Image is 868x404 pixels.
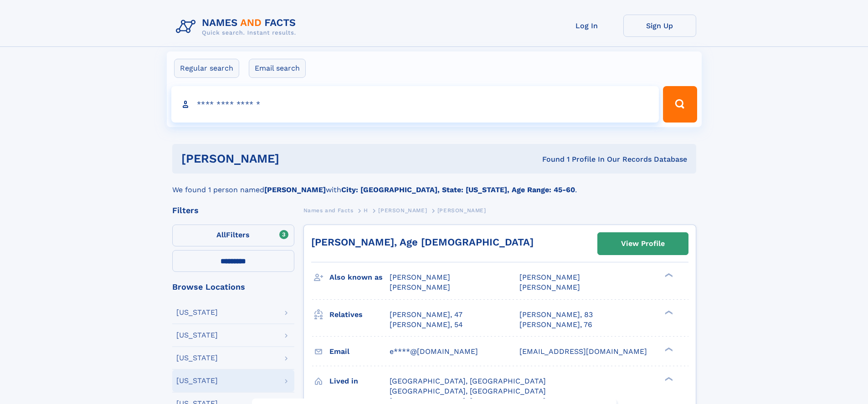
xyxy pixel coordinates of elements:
[364,207,368,214] span: H
[329,307,390,322] h3: Relatives
[172,15,303,39] img: Logo Names and Facts
[623,15,696,37] a: Sign Up
[171,86,659,123] input: search input
[550,15,623,37] a: Log In
[390,273,450,281] span: [PERSON_NAME]
[181,153,411,164] h1: [PERSON_NAME]
[390,310,462,320] a: [PERSON_NAME], 47
[663,309,673,315] div: ❯
[264,185,326,194] b: [PERSON_NAME]
[249,59,306,78] label: Email search
[378,205,427,216] a: [PERSON_NAME]
[437,207,486,214] span: [PERSON_NAME]
[598,233,688,255] a: View Profile
[519,273,580,281] span: [PERSON_NAME]
[172,174,696,195] div: We found 1 person named with .
[663,346,673,352] div: ❯
[176,354,218,362] div: [US_STATE]
[329,270,390,285] h3: Also known as
[390,283,450,291] span: [PERSON_NAME]
[172,283,294,291] div: Browse Locations
[519,310,593,320] a: [PERSON_NAME], 83
[172,206,294,215] div: Filters
[216,230,226,239] span: All
[176,309,218,316] div: [US_STATE]
[329,344,390,359] h3: Email
[174,59,239,78] label: Regular search
[519,347,647,356] span: [EMAIL_ADDRESS][DOMAIN_NAME]
[341,185,575,194] b: City: [GEOGRAPHIC_DATA], State: [US_STATE], Age Range: 45-60
[176,332,218,339] div: [US_STATE]
[176,377,218,384] div: [US_STATE]
[411,154,687,164] div: Found 1 Profile In Our Records Database
[364,205,368,216] a: H
[621,233,665,254] div: View Profile
[390,387,546,395] span: [GEOGRAPHIC_DATA], [GEOGRAPHIC_DATA]
[329,373,390,389] h3: Lived in
[303,205,354,216] a: Names and Facts
[663,272,673,278] div: ❯
[519,320,592,330] a: [PERSON_NAME], 76
[390,377,546,385] span: [GEOGRAPHIC_DATA], [GEOGRAPHIC_DATA]
[390,320,463,330] a: [PERSON_NAME], 54
[311,236,534,248] a: [PERSON_NAME], Age [DEMOGRAPHIC_DATA]
[663,376,673,382] div: ❯
[378,207,427,214] span: [PERSON_NAME]
[663,86,697,123] button: Search Button
[519,283,580,291] span: [PERSON_NAME]
[172,225,294,246] label: Filters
